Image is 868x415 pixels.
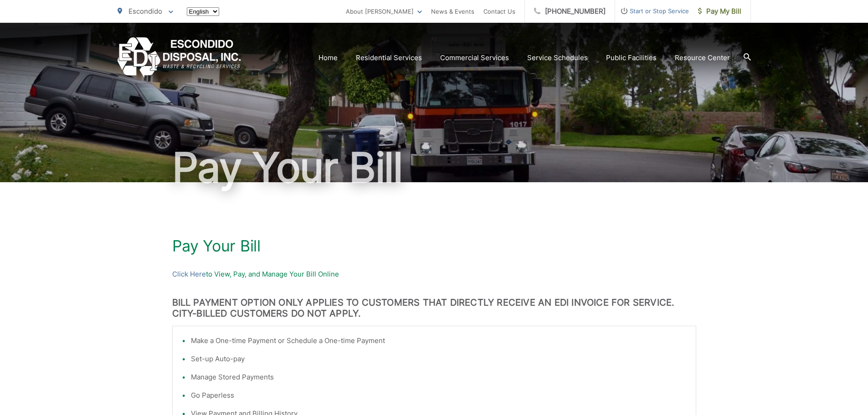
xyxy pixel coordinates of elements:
a: Commercial Services [440,52,509,63]
li: Go Paperless [191,390,687,401]
a: Click Here [172,269,206,280]
h3: BILL PAYMENT OPTION ONLY APPLIES TO CUSTOMERS THAT DIRECTLY RECEIVE AN EDI INVOICE FOR SERVICE. C... [172,297,696,319]
li: Make a One-time Payment or Schedule a One-time Payment [191,335,687,346]
span: Pay My Bill [698,6,741,17]
span: Escondido [128,7,162,15]
li: Set-up Auto-pay [191,354,687,364]
a: News & Events [431,6,474,17]
a: EDCD logo. Return to the homepage. [118,37,241,78]
a: Residential Services [356,52,422,63]
a: Resource Center [675,52,730,63]
a: Home [318,52,338,63]
p: to View, Pay, and Manage Your Bill Online [172,269,696,280]
h1: Pay Your Bill [118,145,751,190]
a: Contact Us [483,6,515,17]
a: Public Facilities [606,52,657,63]
a: About [PERSON_NAME] [346,6,422,17]
li: Manage Stored Payments [191,372,687,383]
select: Select a language [187,7,219,16]
a: Service Schedules [527,52,588,63]
h1: Pay Your Bill [172,237,696,255]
